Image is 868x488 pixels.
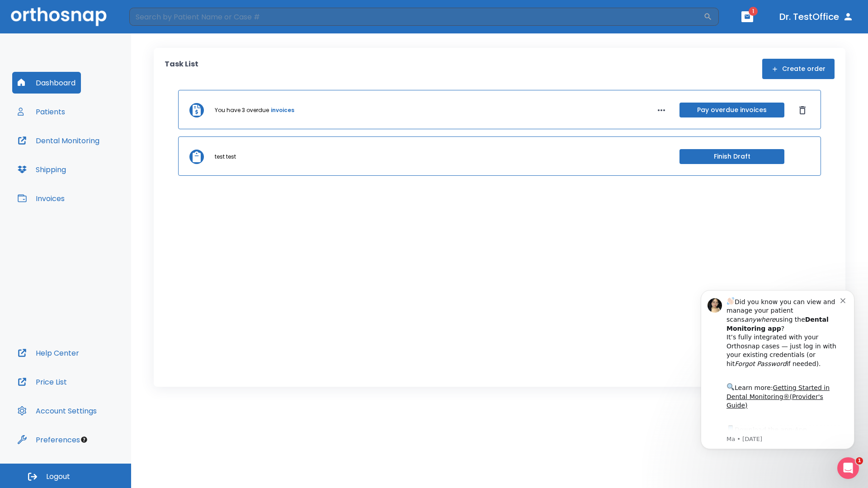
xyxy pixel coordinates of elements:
[12,188,70,209] button: Invoices
[12,101,71,122] button: Patients
[153,19,160,27] button: Dismiss notification
[46,472,70,482] span: Logout
[165,59,198,79] p: Task List
[12,400,102,422] button: Account Settings
[12,159,71,180] button: Shipping
[795,103,810,117] button: Dismiss
[762,59,835,79] button: Create order
[687,277,868,464] iframe: Intercom notifications message
[12,342,85,364] button: Help Center
[856,457,863,465] span: 1
[129,8,703,26] input: Search by Patient Name or Case #
[11,7,107,26] img: Orthosnap
[679,103,784,117] button: Pay overdue invoices
[39,150,120,166] a: App Store
[215,106,269,114] p: You have 3 overdue
[271,106,294,114] a: invoices
[12,371,72,393] button: Price List
[80,436,88,444] div: Tooltip anchor
[837,457,859,479] iframe: Intercom live chat
[39,159,153,167] p: Message from Ma, sent 2w ago
[215,153,236,161] p: test test
[749,7,758,16] span: 1
[12,130,105,151] button: Dental Monitoring
[12,72,81,94] button: Dashboard
[776,9,857,25] button: Dr. TestOffice
[12,429,85,450] button: Preferences
[39,147,153,193] div: Download the app: | ​ Let us know if you need help getting started!
[679,149,784,164] button: Finish Draft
